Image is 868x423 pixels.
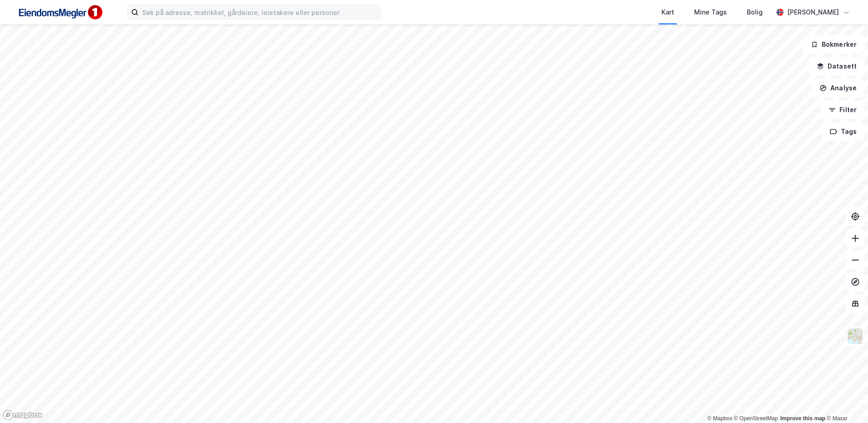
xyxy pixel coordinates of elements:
[707,415,732,422] a: Mapbox
[780,415,825,422] a: Improve this map
[821,101,864,119] button: Filter
[734,415,778,422] a: OpenStreetMap
[822,123,864,141] button: Tags
[812,79,864,97] button: Analyse
[15,2,105,23] img: F4PB6Px+NJ5v8B7XTbfpPpyloAAAAASUVORK5CYII=
[747,7,763,18] div: Bolig
[787,7,839,18] div: [PERSON_NAME]
[847,328,864,345] img: Z
[823,379,868,423] div: Kontrollprogram for chat
[138,5,381,19] input: Søk på adresse, matrikkel, gårdeiere, leietakere eller personer
[809,57,864,75] button: Datasett
[3,410,43,420] a: Mapbox homepage
[823,379,868,423] iframe: Chat Widget
[803,35,864,54] button: Bokmerker
[694,7,727,18] div: Mine Tags
[661,7,674,18] div: Kart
